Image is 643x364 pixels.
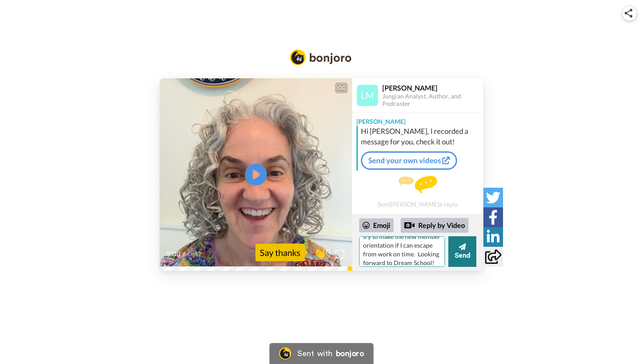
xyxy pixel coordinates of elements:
img: message.svg [398,176,437,193]
span: 👏 [309,245,331,259]
span: / [183,249,186,259]
img: ic_share.svg [625,9,633,17]
div: Say thanks [255,244,305,261]
span: 0:00 [166,249,181,259]
img: Full screen [335,250,344,259]
textarea: Thanks very much [PERSON_NAME] for the personalized message! I will try to make the new member or... [359,236,445,267]
img: Profile Image [357,85,378,106]
div: Reply by Video [404,220,415,231]
div: [PERSON_NAME] [352,113,483,126]
div: Emoji [359,218,394,232]
img: Bonjoro Logo [290,49,351,65]
button: 👏 [309,242,331,262]
div: CC [336,84,347,92]
button: Send [448,236,476,267]
div: [PERSON_NAME] [382,84,483,92]
div: Hi [PERSON_NAME], I recorded a message for you, check it out! [361,126,481,147]
span: 0:42 [188,249,203,259]
div: Reply by Video [401,218,468,233]
div: Jungian Analyst, Author, and Podcaster [382,93,483,108]
div: Send [PERSON_NAME] a reply. [352,174,483,210]
a: Send your own videos [361,151,457,170]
